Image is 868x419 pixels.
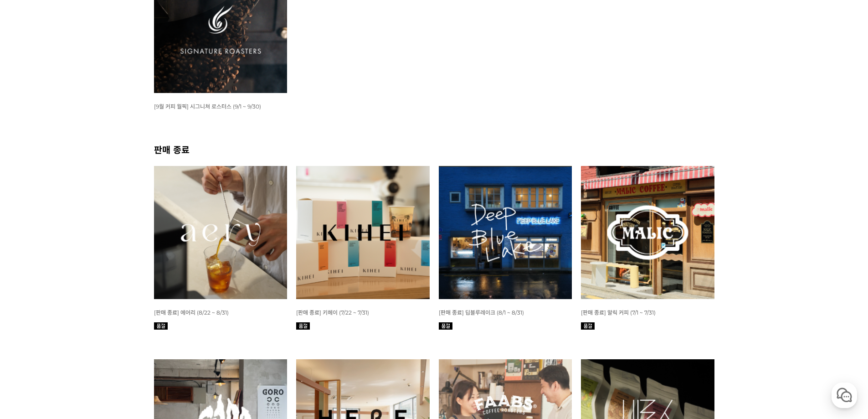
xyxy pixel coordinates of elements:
[3,289,60,312] a: 홈
[154,322,168,330] img: 품절
[581,166,714,300] img: 7월 커피 월픽 말릭커피
[439,322,452,330] img: 품절
[154,143,714,156] h2: 판매 종료
[29,303,34,310] span: 홈
[439,309,524,316] a: [판매 종료] 딥블루레이크 (8/1 ~ 8/31)
[154,309,229,316] a: [판매 종료] 에어리 (8/22 ~ 8/31)
[581,322,595,330] img: 품절
[296,309,369,316] a: [판매 종료] 키헤이 (7/22 ~ 7/31)
[118,289,175,312] a: 설정
[141,303,152,310] span: 설정
[154,103,261,110] a: [9월 커피 월픽] 시그니쳐 로스터스 (9/1 ~ 9/30)
[439,166,572,300] img: 8월 커피 월픽 딥블루레이크
[154,166,288,300] img: 8월 커피 스몰 월픽 에어리
[154,103,261,110] span: [9월 커피 월픽] 시그니쳐 로스터스 (9/1 ~ 9/30)
[296,166,430,300] img: 7월 커피 스몰 월픽 키헤이
[60,289,118,312] a: 대화
[581,309,656,316] a: [판매 종료] 말릭 커피 (7/1 ~ 7/31)
[83,303,94,310] span: 대화
[296,322,310,330] img: 품절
